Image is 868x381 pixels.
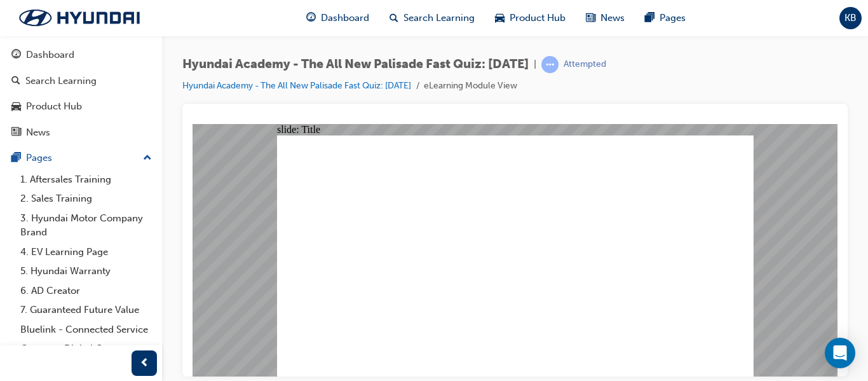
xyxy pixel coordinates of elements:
[390,10,398,26] span: search-icon
[534,57,536,72] span: |
[11,127,21,139] span: news-icon
[600,11,625,25] span: News
[26,48,74,62] div: Dashboard
[11,101,21,113] span: car-icon
[839,7,862,29] button: KB
[541,56,559,73] span: learningRecordVerb_ATTEMPT-icon
[510,11,566,25] span: Product Hub
[11,76,20,87] span: search-icon
[5,41,157,146] button: DashboardSearch LearningProduct HubNews
[5,69,157,93] a: Search Learning
[645,10,654,26] span: pages-icon
[143,150,152,167] span: up-icon
[5,43,157,67] a: Dashboard
[15,242,157,262] a: 4. EV Learning Page
[11,153,21,164] span: pages-icon
[25,74,97,88] div: Search Learning
[15,281,157,301] a: 6. AD Creator
[182,80,411,91] a: Hyundai Academy - The All New Palisade Fast Quiz: [DATE]
[660,11,686,25] span: Pages
[26,151,52,165] div: Pages
[26,125,50,140] div: News
[15,170,157,190] a: 1. Aftersales Training
[140,356,149,371] span: prev-icon
[576,5,635,31] a: news-iconNews
[321,11,369,25] span: Dashboard
[15,300,157,320] a: 7. Guaranteed Future Value
[296,5,379,31] a: guage-iconDashboard
[564,59,606,71] div: Attempted
[424,79,517,94] li: eLearning Module View
[5,146,157,170] button: Pages
[379,5,485,31] a: search-iconSearch Learning
[15,209,157,242] a: 3. Hyundai Motor Company Brand
[485,5,576,31] a: car-iconProduct Hub
[15,339,157,373] a: Connex - Digital Customer Experience Management
[6,4,153,31] img: Trak
[403,11,475,25] span: Search Learning
[5,95,157,118] a: Product Hub
[15,261,157,281] a: 5. Hyundai Warranty
[15,320,157,340] a: Bluelink - Connected Service
[5,121,157,144] a: News
[306,10,316,26] span: guage-icon
[825,338,855,368] div: Open Intercom Messenger
[586,10,595,26] span: news-icon
[15,189,157,209] a: 2. Sales Training
[495,10,505,26] span: car-icon
[26,99,82,114] div: Product Hub
[844,11,857,25] span: KB
[11,50,21,61] span: guage-icon
[182,57,529,72] span: Hyundai Academy - The All New Palisade Fast Quiz: [DATE]
[635,5,696,31] a: pages-iconPages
